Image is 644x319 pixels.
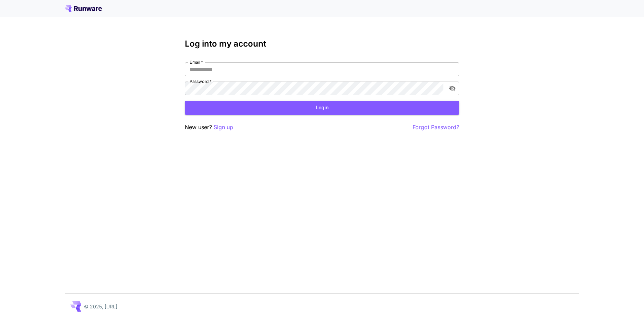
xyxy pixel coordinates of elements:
[185,101,459,115] button: Login
[84,303,117,310] p: © 2025, [URL]
[190,59,203,65] label: Email
[190,78,212,84] label: Password
[214,123,233,132] button: Sign up
[413,123,459,132] button: Forgot Password?
[185,123,233,132] p: New user?
[185,39,459,49] h3: Log into my account
[446,82,458,95] button: toggle password visibility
